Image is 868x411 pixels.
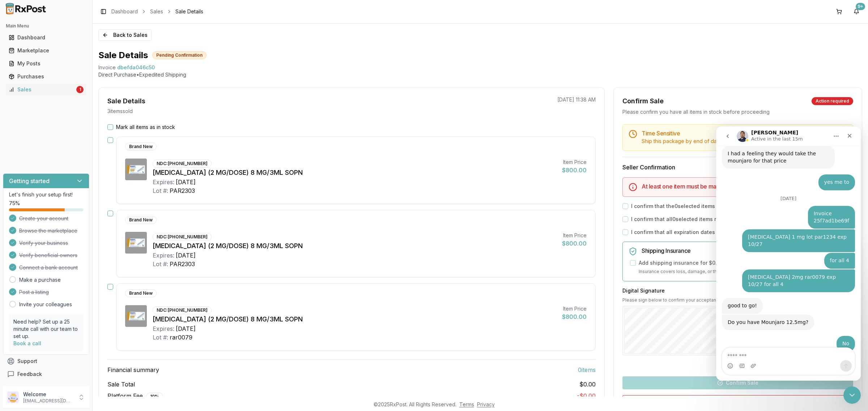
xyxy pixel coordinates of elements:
span: Ship this package by end of day [DATE] . [642,138,739,144]
span: $0.00 [579,380,596,389]
h3: Getting started [9,177,50,185]
button: Support [3,355,89,368]
div: PAR2303 [170,260,195,268]
label: I confirm that all expiration dates are correct [631,229,744,236]
button: Back to Sales [98,29,152,41]
span: Verify your business [19,239,68,247]
div: Marketplace [9,47,84,54]
div: 9+ [856,3,865,10]
div: Dashboard [9,34,84,41]
div: Sales [9,86,75,93]
div: [DATE] [176,251,196,260]
span: Sale Details [175,8,203,15]
a: Sales1 [6,83,86,96]
a: Dashboard [6,31,86,44]
div: [MEDICAL_DATA] (2 MG/DOSE) 8 MG/3ML SOPN [153,168,556,178]
img: RxPost Logo [3,3,49,14]
span: Post a listing [19,289,49,296]
span: Connect a bank account [19,264,78,271]
a: Privacy [477,401,495,407]
span: Platform Fee [107,391,163,401]
button: My Posts [3,58,89,69]
div: $800.00 [562,166,587,174]
p: [DATE] 11:38 AM [557,96,596,103]
h5: At least one item must be marked as in stock to confirm the sale. [642,183,847,189]
span: Sale Total [107,380,135,389]
div: 1 [76,86,84,93]
div: Lot #: [153,260,168,268]
label: I confirm that the 0 selected items are in stock and ready to ship [631,203,792,210]
div: Please confirm you have all items in stock before proceeding [622,108,853,116]
a: Invite your colleagues [19,301,72,308]
div: Lot #: [153,333,168,342]
div: NDC: [PHONE_NUMBER] [153,160,212,168]
span: Feedback [17,371,42,378]
div: 10 % [146,393,163,401]
p: [EMAIL_ADDRESS][DOMAIN_NAME] [23,398,73,404]
h5: Shipping Insurance [642,248,847,254]
div: Expires: [153,251,174,260]
div: NDC: [PHONE_NUMBER] [153,233,212,241]
img: Ozempic (2 MG/DOSE) 8 MG/3ML SOPN [125,232,147,254]
div: Brand New [125,289,157,297]
span: Create your account [19,215,68,222]
a: My Posts [6,57,86,70]
div: [MEDICAL_DATA] (2 MG/DOSE) 8 MG/3ML SOPN [153,314,556,324]
div: Lot #: [153,186,168,195]
button: Marketplace [3,45,89,56]
div: Confirm Sale [622,96,664,106]
div: PAR2303 [170,186,195,195]
span: Verify beneficial owners [19,252,77,259]
img: User avatar [7,391,19,403]
p: 3 item s sold [107,108,133,115]
button: Dashboard [3,32,89,43]
a: Book a call [13,340,41,346]
div: Brand New [125,216,157,224]
a: Terms [459,401,474,407]
div: Pending Confirmation [152,51,207,59]
button: Sales1 [3,84,89,95]
h1: Sale Details [98,49,148,61]
img: Ozempic (2 MG/DOSE) 8 MG/3ML SOPN [125,305,147,327]
iframe: Intercom live chat [716,126,861,381]
label: I confirm that all 0 selected items match the listed condition [631,216,780,223]
a: Marketplace [6,44,86,57]
div: Brand New [125,143,157,151]
div: Item Price [562,232,587,239]
span: Browse the marketplace [19,227,77,234]
a: Purchases [6,70,86,83]
div: $800.00 [562,312,587,321]
label: Add shipping insurance for $0.00 ( 1.5 % of order value) [639,259,777,267]
div: My Posts [9,60,84,67]
h5: Time Sensitive [642,130,847,136]
button: 9+ [851,6,862,17]
p: Direct Purchase • Expedited Shipping [98,71,862,78]
label: Mark all items as in stock [116,124,175,131]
